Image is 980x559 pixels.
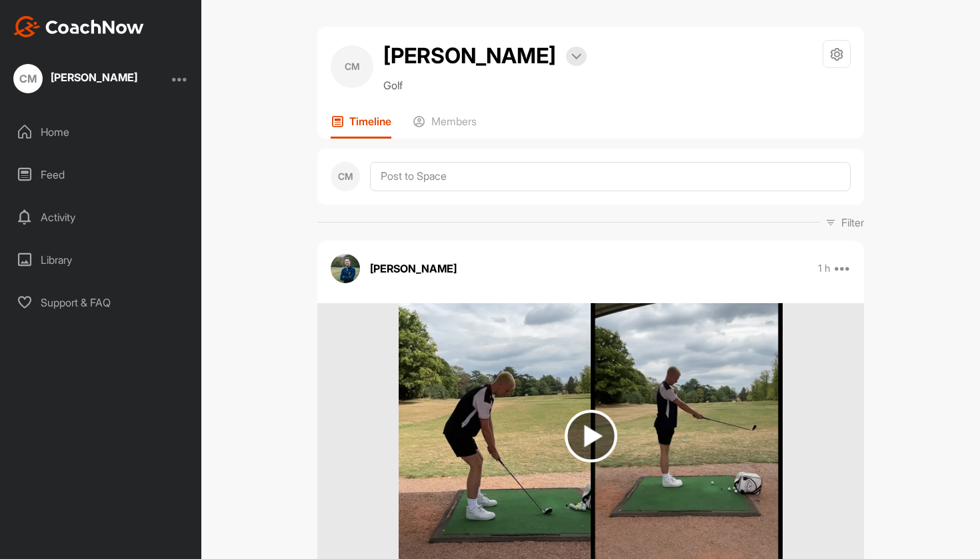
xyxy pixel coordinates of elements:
[7,115,195,149] div: Home
[383,77,587,93] p: Golf
[349,115,391,128] p: Timeline
[571,53,581,60] img: arrow-down
[331,162,360,191] div: CM
[841,215,864,231] p: Filter
[565,410,617,462] img: play
[51,72,137,83] div: [PERSON_NAME]
[13,64,43,93] div: CM
[7,243,195,277] div: Library
[431,115,477,128] p: Members
[13,16,144,37] img: CoachNow
[7,286,195,319] div: Support & FAQ
[7,158,195,191] div: Feed
[370,261,457,277] p: [PERSON_NAME]
[818,262,830,275] p: 1 h
[331,254,360,283] img: avatar
[383,40,556,72] h2: [PERSON_NAME]
[7,201,195,234] div: Activity
[331,45,373,88] div: CM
